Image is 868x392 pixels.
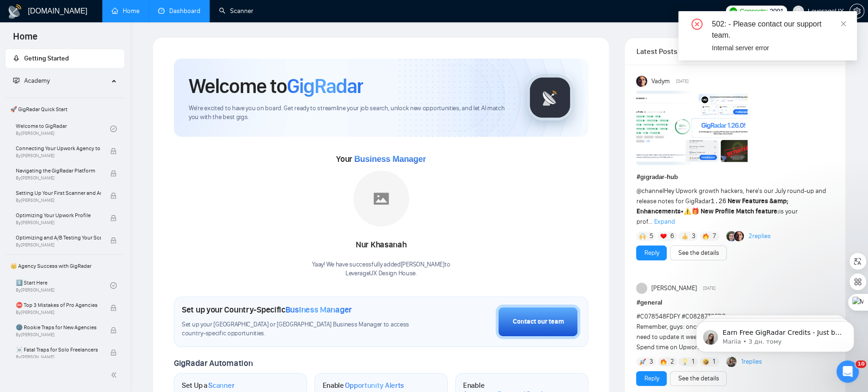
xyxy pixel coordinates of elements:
button: setting [849,4,864,19]
span: close-circle [691,19,702,30]
div: Yaay! We have successfully added [PERSON_NAME] to [312,260,450,278]
span: GigRadar Automation [174,358,252,368]
span: setting [850,7,864,15]
span: double-left [111,370,120,379]
span: lock [110,215,117,221]
span: By [PERSON_NAME] [16,354,101,360]
a: searchScanner [219,7,253,15]
img: Vadym [636,76,647,87]
img: upwork-logo.png [729,7,737,15]
span: Expand [654,218,675,226]
span: Navigating the GigRadar Platform [16,166,101,175]
span: 3 [649,357,653,366]
button: See the details [670,246,727,260]
img: 👍 [682,233,688,239]
span: Opportunity Alerts [345,381,404,390]
span: 2 [670,357,674,366]
h1: Set Up a [182,381,234,390]
span: 5 [649,232,653,241]
code: 1.26 [710,198,726,205]
span: lock [110,237,117,244]
span: lock [110,193,117,199]
span: By [PERSON_NAME] [16,332,101,338]
span: @channel [636,187,663,195]
span: Connecting Your Upwork Agency to GigRadar [16,144,101,153]
span: lock [110,327,117,333]
p: LeverageUX Design House . [312,269,450,278]
div: Nur Khasanah [312,237,450,253]
span: ⚠️ [683,207,691,215]
span: lock [110,148,117,154]
span: user [795,8,802,14]
span: check-circle [110,126,117,132]
h1: Set up your Country-Specific [182,305,352,315]
img: gigradar-logo.png [527,74,573,121]
img: Alex B [726,231,736,241]
span: #C078548FDFY [636,312,680,320]
span: Your [336,154,426,164]
span: 2091 [769,6,783,16]
button: Contact our team [496,305,580,339]
span: 3 [692,232,696,241]
span: By [PERSON_NAME] [16,242,101,248]
span: lock [110,305,117,311]
span: By [PERSON_NAME] [16,220,101,226]
span: Getting Started [24,54,69,62]
span: lock [110,349,117,356]
img: F09AC4U7ATU-image.png [636,91,748,165]
span: Business Manager [354,154,426,164]
a: setting [849,7,864,15]
span: [DATE] [676,77,689,86]
span: Vadym [651,76,670,86]
span: fund-projection-screen [13,77,20,84]
span: [DATE] [703,284,716,292]
img: placeholder.png [353,171,409,226]
span: ⛔ Top 3 Mistakes of Pro Agencies [16,300,101,310]
div: Internal server error [712,43,846,53]
span: lock [110,170,117,177]
a: 2replies [749,232,771,241]
span: check-circle [110,282,117,289]
img: 💡 [682,359,688,365]
a: dashboardDashboard [158,7,200,15]
span: 👑 Agency Success with GigRadar [7,257,123,275]
a: Reply [644,373,659,384]
a: Reply [644,248,659,258]
span: [PERSON_NAME] [651,283,697,293]
span: 🚀 GigRadar Quick Start [7,100,123,119]
span: 10 [855,360,866,368]
span: Setting Up Your First Scanner and Auto-Bidder [16,188,101,198]
span: Optimizing and A/B Testing Your Scanner for Better Results [16,233,101,242]
span: By [PERSON_NAME] [16,153,101,159]
span: Business Manager [285,305,352,315]
button: See the details [670,371,727,386]
span: Optimizing Your Upwork Profile [16,211,101,220]
span: close [840,20,847,27]
span: ☠️ Fatal Traps for Solo Freelancers [16,345,101,354]
img: 🔥 [702,233,709,239]
span: Hey Upwork growth hackers, here's our July round-up and release notes for GigRadar • is your prof... [636,187,826,226]
span: rocket [13,55,20,61]
span: 🌚 Rookie Traps for New Agencies [16,323,101,332]
span: GigRadar [287,73,363,99]
span: 6 [670,232,674,241]
a: See the details [678,248,719,258]
li: Getting Started [6,49,124,68]
img: 🔥 [660,359,667,365]
span: Scanner [208,381,234,390]
h1: # gigradar-hub [636,172,834,182]
div: 502: - Please contact our support team. [712,19,846,41]
span: Home [6,30,45,49]
img: logo [7,4,22,19]
h1: Enable [322,381,404,390]
span: By [PERSON_NAME] [16,175,101,181]
img: 🚀 [639,359,646,365]
img: 🙌 [639,233,646,239]
span: Latest Posts from the GigRadar Community [636,46,701,57]
div: Contact our team [512,317,563,327]
span: Set up your [GEOGRAPHIC_DATA] or [GEOGRAPHIC_DATA] Business Manager to access country-specific op... [182,320,421,338]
